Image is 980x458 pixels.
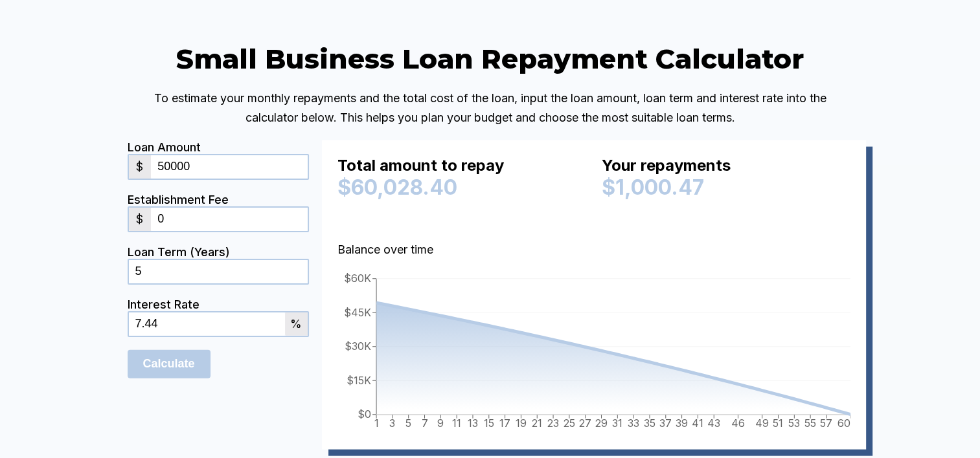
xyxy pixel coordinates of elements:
h2: Small Business Loan Repayment Calculator [128,42,853,76]
input: Calculate [128,350,211,378]
div: Establishment Fee [128,193,309,206]
tspan: $0 [358,408,371,420]
div: Loan Term (Years) [128,245,309,259]
tspan: 35 [643,417,655,430]
tspan: 31 [612,417,622,430]
p: Balance over time [337,240,850,259]
tspan: 46 [731,417,744,430]
tspan: 39 [675,417,687,430]
div: $ [129,208,152,231]
tspan: 21 [532,417,542,430]
div: Total amount to repay [337,156,586,180]
tspan: 11 [452,417,461,430]
tspan: 23 [547,417,558,430]
tspan: 19 [515,417,526,430]
div: $1,000.47 [602,175,850,200]
tspan: 57 [820,417,832,430]
div: Interest Rate [128,298,309,311]
tspan: 29 [595,417,607,430]
tspan: $15K [347,374,371,387]
tspan: 15 [483,417,494,430]
tspan: 49 [755,417,769,430]
tspan: 27 [579,417,591,430]
tspan: 9 [437,417,444,430]
tspan: 51 [773,417,783,430]
tspan: $60K [344,272,371,285]
tspan: 60 [837,417,850,430]
div: Loan Amount [128,140,309,154]
tspan: 5 [405,417,411,430]
input: 0 [129,312,285,336]
tspan: 41 [692,417,703,430]
tspan: 1 [374,417,378,430]
div: $ [129,155,152,179]
tspan: 3 [389,417,395,430]
div: $60,028.40 [337,175,586,200]
tspan: 37 [659,417,672,430]
div: Your repayments [602,156,850,180]
div: % [285,312,308,336]
tspan: 13 [467,417,477,430]
tspan: 33 [628,417,639,430]
input: 0 [129,260,308,283]
tspan: 7 [421,417,427,430]
tspan: 53 [788,417,800,430]
input: 0 [151,155,307,179]
tspan: 55 [804,417,815,430]
tspan: $45K [344,306,371,319]
tspan: 25 [563,417,575,430]
input: 0 [151,208,307,231]
tspan: 17 [499,417,510,430]
tspan: $30K [345,340,371,353]
tspan: 43 [707,417,720,430]
p: To estimate your monthly repayments and the total cost of the loan, input the loan amount, loan t... [128,89,853,127]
